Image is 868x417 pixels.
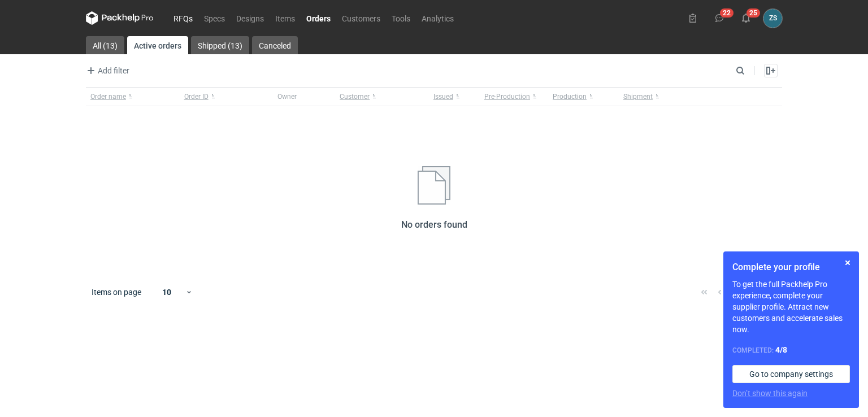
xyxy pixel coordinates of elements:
[732,365,850,383] a: Go to company settings
[775,345,787,354] strong: 4 / 8
[198,11,231,25] a: Specs
[732,344,850,356] div: Completed:
[401,218,467,232] h2: No orders found
[841,256,854,270] button: Skip for now
[386,11,416,25] a: Tools
[737,9,755,27] button: 25
[86,36,124,54] a: All (13)
[168,11,198,25] a: RFQs
[763,9,782,28] div: Zuzanna Szygenda
[92,286,141,298] span: Items on page
[84,64,130,77] button: Add filter
[734,64,770,77] input: Search
[301,11,336,25] a: Orders
[252,36,298,54] a: Canceled
[191,36,249,54] a: Shipped (13)
[231,11,270,25] a: Designs
[86,11,154,25] svg: Packhelp Pro
[84,64,129,77] span: Add filter
[270,11,301,25] a: Items
[127,36,188,54] a: Active orders
[732,279,850,335] p: To get the full Packhelp Pro experience, complete your supplier profile. Attract new customers an...
[149,284,185,300] div: 10
[763,9,782,28] button: ZS
[732,388,808,399] button: Don’t show this again
[710,9,728,27] button: 22
[732,260,850,274] h1: Complete your profile
[416,11,459,25] a: Analytics
[336,11,386,25] a: Customers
